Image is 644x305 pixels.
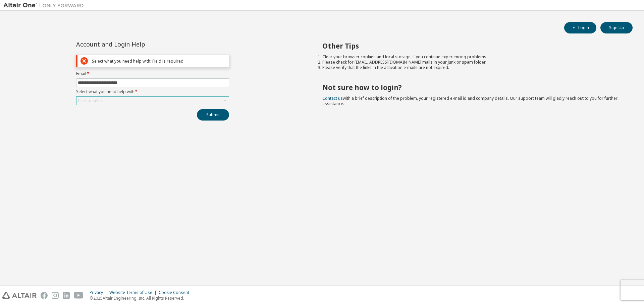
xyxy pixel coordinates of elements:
[52,292,59,299] img: instagram.svg
[63,292,70,299] img: linkedin.svg
[74,292,84,299] img: youtube.svg
[41,292,48,299] img: facebook.svg
[76,97,229,105] div: Click to select
[564,22,596,33] button: Login
[92,59,226,64] div: Select what you need help with: Field is required
[2,292,37,299] img: altair_logo.svg
[90,290,109,295] div: Privacy
[322,60,621,65] li: Please check for [EMAIL_ADDRESS][DOMAIN_NAME] mails in your junk or spam folder.
[197,109,229,121] button: Submit
[322,95,343,101] a: Contact us
[322,54,621,60] li: Clear your browser cookies and local storage, if you continue experiencing problems.
[322,42,621,50] h2: Other Tips
[76,71,229,76] label: Email
[76,89,229,94] label: Select what you need help with
[109,290,159,295] div: Website Terms of Use
[322,95,618,106] span: with a brief description of the problem, your registered e-mail id and company details. Our suppo...
[78,98,104,103] div: Click to select
[322,83,621,92] h2: Not sure how to login?
[3,2,87,9] img: Altair One
[159,290,193,295] div: Cookie Consent
[322,65,621,70] li: Please verify that the links in the activation e-mails are not expired.
[76,42,199,47] div: Account and Login Help
[90,295,193,301] p: © 2025 Altair Engineering, Inc. All Rights Reserved.
[600,22,633,33] button: Sign Up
